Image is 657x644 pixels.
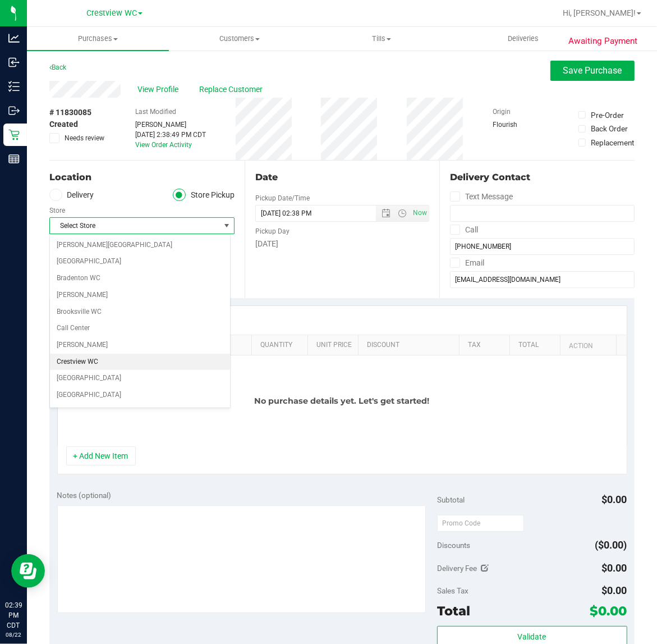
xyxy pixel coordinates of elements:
li: [GEOGRAPHIC_DATA] [50,387,230,404]
span: Notes (optional) [57,491,112,500]
p: 02:39 PM CDT [5,600,22,631]
span: ($0.00) [595,539,627,551]
span: Select Store [50,218,220,234]
li: [PERSON_NAME] [50,287,230,304]
input: Format: (999) 999-9999 [450,238,635,255]
span: View Profile [137,84,182,95]
span: Crestview WC [86,8,137,18]
a: Tills [310,27,452,51]
div: [PERSON_NAME] [135,120,206,130]
button: Save Purchase [550,61,635,81]
span: $0.00 [602,584,627,596]
div: Location [49,171,235,184]
span: Subtotal [437,495,465,504]
button: + Add New Item [66,446,136,465]
span: Customers [169,34,310,44]
label: Last Modified [135,107,176,117]
i: Edit Delivery Fee [481,564,489,572]
li: Crestview WC [50,354,230,371]
label: Pickup Date/Time [255,193,310,203]
a: Customers [169,27,311,51]
label: Origin [493,107,511,117]
inline-svg: Analytics [8,33,20,44]
a: Purchases [27,27,169,51]
span: Sales Tax [437,586,468,595]
a: Quantity [260,341,303,350]
label: Delivery [49,189,94,202]
li: [PERSON_NAME][GEOGRAPHIC_DATA] [50,237,230,254]
iframe: Resource center [11,554,45,588]
span: Awaiting Payment [568,35,637,48]
span: Discounts [437,535,470,555]
a: Unit Price [316,341,353,350]
th: Action [560,335,616,355]
li: Deltona WC [50,404,230,421]
label: Pickup Day [255,226,290,236]
li: Call Center [50,320,230,337]
div: Date [255,171,430,184]
a: Deliveries [452,27,594,51]
li: Bradenton WC [50,270,230,287]
label: Text Message [450,189,513,205]
span: Tills [311,34,452,44]
div: Flourish [493,120,549,130]
a: Tax [468,341,505,350]
a: View Order Activity [135,141,192,149]
div: Pre-Order [591,109,624,121]
label: Store [49,205,65,216]
span: Set Current date [411,205,430,221]
span: Purchases [27,34,169,44]
span: # 11830085 [49,107,91,118]
div: Delivery Contact [450,171,635,184]
div: Replacement [591,137,634,148]
span: Validate [518,632,546,641]
li: [GEOGRAPHIC_DATA] [50,253,230,270]
inline-svg: Outbound [8,105,20,116]
span: $0.00 [602,494,627,505]
li: Brooksville WC [50,304,230,321]
label: Call [450,222,478,238]
label: Store Pickup [173,189,235,202]
a: Discount [367,341,454,350]
span: Open the date view [376,209,396,218]
inline-svg: Inbound [8,57,20,68]
inline-svg: Inventory [8,81,20,92]
span: Hi, [PERSON_NAME]! [563,8,636,17]
li: [PERSON_NAME] [50,337,230,354]
span: Created [49,118,78,130]
label: Email [450,255,484,271]
span: Open the time view [393,209,412,218]
div: [DATE] [255,238,430,250]
div: Back Order [591,123,628,134]
a: Total [518,341,555,350]
span: Needs review [65,133,104,143]
a: Back [49,63,66,71]
input: Format: (999) 999-9999 [450,205,635,222]
inline-svg: Reports [8,153,20,165]
span: select [220,218,234,234]
p: 08/22 [5,631,22,639]
span: Deliveries [493,34,554,44]
div: No purchase details yet. Let's get started! [58,355,627,446]
li: [GEOGRAPHIC_DATA] [50,370,230,387]
span: Total [437,603,470,619]
inline-svg: Retail [8,129,20,140]
input: Promo Code [437,515,524,532]
span: Delivery Fee [437,564,477,573]
span: $0.00 [602,562,627,574]
span: $0.00 [590,603,627,619]
div: [DATE] 2:38:49 PM CDT [135,130,206,140]
span: Replace Customer [199,84,267,95]
span: Save Purchase [563,65,622,76]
